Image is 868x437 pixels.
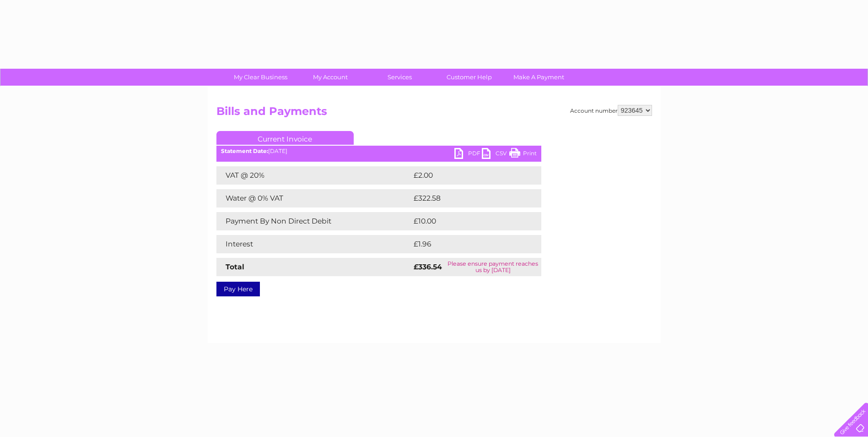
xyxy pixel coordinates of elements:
td: £322.58 [411,189,525,208]
a: Print [509,148,537,161]
b: Statement Date: [221,147,268,154]
div: Account number [570,105,652,116]
a: My Account [292,69,368,86]
div: [DATE] [216,148,541,154]
td: Water @ 0% VAT [216,189,411,208]
a: PDF [454,148,482,161]
td: VAT @ 20% [216,166,411,185]
strong: £336.54 [414,262,442,271]
a: Customer Help [431,69,507,86]
a: Pay Here [216,282,260,296]
td: Interest [216,235,411,253]
td: Please ensure payment reaches us by [DATE] [445,258,541,276]
a: Services [362,69,437,86]
td: £10.00 [411,212,523,230]
td: £2.00 [411,166,520,185]
td: £1.96 [411,235,519,253]
h2: Bills and Payments [216,105,652,122]
a: Current Invoice [216,131,354,145]
a: Make A Payment [501,69,577,86]
td: Payment By Non Direct Debit [216,212,411,230]
a: My Clear Business [223,69,298,86]
strong: Total [226,262,244,271]
a: CSV [482,148,509,161]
